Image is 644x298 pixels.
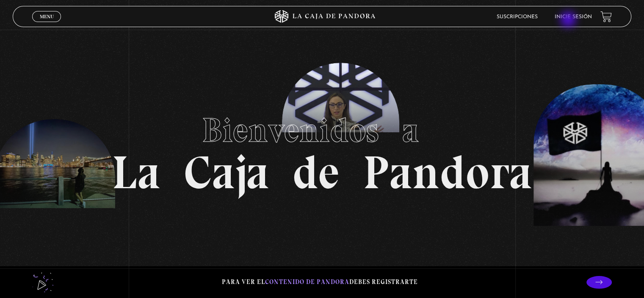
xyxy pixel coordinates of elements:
a: Suscripciones [497,14,538,19]
span: Menu [40,14,54,19]
a: Inicie sesión [555,14,592,19]
p: Para ver el debes registrarte [222,276,418,288]
h1: La Caja de Pandora [112,103,532,196]
span: contenido de Pandora [265,278,349,286]
span: Bienvenidos a [202,110,442,150]
a: View your shopping cart [600,11,612,22]
span: Cerrar [37,21,57,27]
